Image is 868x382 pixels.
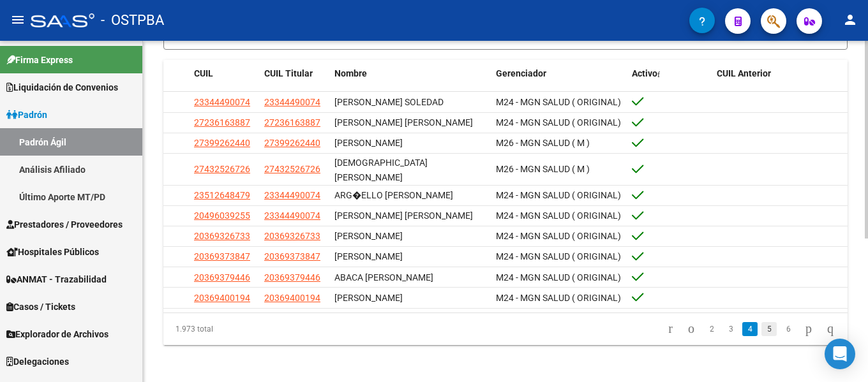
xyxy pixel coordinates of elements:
[662,322,678,336] a: go to first page
[194,293,250,303] span: 20369400194
[712,60,848,87] datatable-header-cell: CUIL Anterior
[759,318,779,340] li: page 5
[6,245,99,259] span: Hospitales Públicos
[189,60,259,87] datatable-header-cell: CUIL
[496,251,621,261] span: M24 - MGN SALUD ( ORIGINAL)
[264,138,320,148] span: 27399262440
[779,318,798,340] li: page 6
[496,231,621,241] span: M24 - MGN SALUD ( ORIGINAL)
[721,318,740,340] li: page 3
[702,318,721,340] li: page 2
[334,293,403,303] span: [PERSON_NAME]
[264,293,320,303] span: 20369400194
[704,322,719,336] a: 2
[264,117,320,128] span: 27236163887
[264,210,320,221] span: 23344490074
[194,117,250,128] span: 27236163887
[194,97,250,107] span: 23344490074
[259,60,329,87] datatable-header-cell: CUIL Titular
[264,231,320,241] span: 20369326733
[761,322,777,336] a: 5
[717,68,771,78] span: CUIL Anterior
[825,339,855,369] div: Open Intercom Messenger
[194,272,250,283] span: 20369379446
[264,190,320,200] span: 23344490074
[682,322,700,336] a: go to previous page
[6,327,108,341] span: Explorador de Archivos
[6,80,118,94] span: Liquidación de Convenios
[264,251,320,261] span: 20369373847
[194,190,250,200] span: 23512648479
[6,108,47,122] span: Padrón
[781,322,796,336] a: 6
[6,355,69,369] span: Delegaciones
[264,68,313,78] span: CUIL Titular
[6,272,107,286] span: ANMAT - Trazabilidad
[740,318,759,340] li: page 4
[264,272,320,283] span: 20369379446
[10,12,26,27] mat-icon: menu
[329,60,491,87] datatable-header-cell: Nombre
[800,322,818,336] a: go to next page
[194,231,250,241] span: 20369326733
[334,97,444,107] span: [PERSON_NAME] SOLEDAD
[632,68,657,78] span: Activo
[496,293,621,303] span: M24 - MGN SALUD ( ORIGINAL)
[742,322,758,336] a: 4
[496,117,621,128] span: M24 - MGN SALUD ( ORIGINAL)
[194,251,250,261] span: 20369373847
[6,300,75,314] span: Casos / Tickets
[496,97,621,107] span: M24 - MGN SALUD ( ORIGINAL)
[334,231,403,241] span: [PERSON_NAME]
[334,138,403,148] span: [PERSON_NAME]
[496,190,621,200] span: M24 - MGN SALUD ( ORIGINAL)
[194,164,250,174] span: 27432526726
[723,322,738,336] a: 3
[334,190,453,200] span: ARG�ELLO [PERSON_NAME]
[101,6,164,34] span: - OSTPBA
[6,217,123,231] span: Prestadores / Proveedores
[163,313,298,345] div: 1.973 total
[334,272,433,283] span: ABACA [PERSON_NAME]
[496,164,590,174] span: M26 - MGN SALUD ( M )
[496,68,546,78] span: Gerenciador
[194,138,250,148] span: 27399262440
[264,164,320,174] span: 27432526726
[334,68,367,78] span: Nombre
[821,322,839,336] a: go to last page
[627,60,712,87] datatable-header-cell: Activo
[334,210,473,221] span: [PERSON_NAME] [PERSON_NAME]
[334,117,473,128] span: [PERSON_NAME] [PERSON_NAME]
[264,97,320,107] span: 23344490074
[334,158,428,182] span: [DEMOGRAPHIC_DATA] [PERSON_NAME]
[496,138,590,148] span: M26 - MGN SALUD ( M )
[334,251,403,261] span: [PERSON_NAME]
[194,210,250,221] span: 20496039255
[194,68,213,78] span: CUIL
[496,272,621,283] span: M24 - MGN SALUD ( ORIGINAL)
[496,210,621,221] span: M24 - MGN SALUD ( ORIGINAL)
[6,53,73,67] span: Firma Express
[491,60,627,87] datatable-header-cell: Gerenciador
[842,12,858,27] mat-icon: person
